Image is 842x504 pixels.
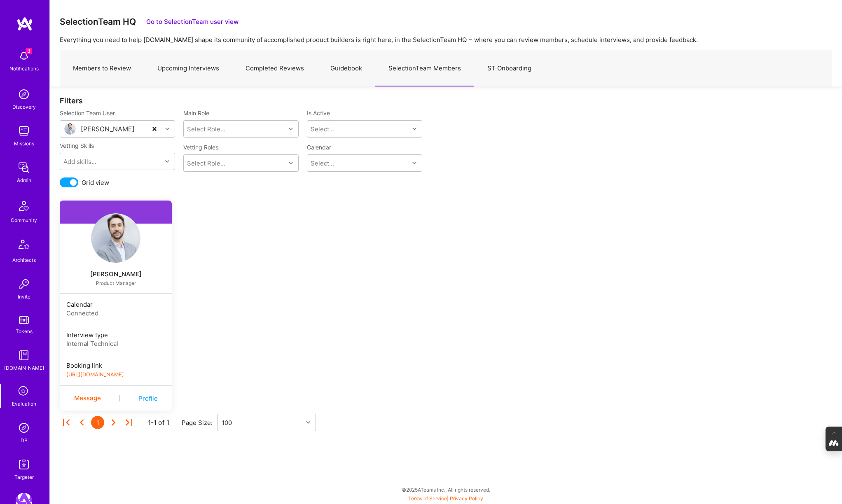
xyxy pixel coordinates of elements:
img: Admin Search [16,420,32,436]
div: Notifications [9,64,39,73]
a: [PERSON_NAME] [60,269,172,279]
div: Targeter [14,473,34,481]
img: logo [16,16,33,31]
div: [DOMAIN_NAME] [4,364,44,372]
i: icon Chevron [289,127,293,131]
a: Members to Review [60,51,144,86]
div: Add skills... [63,157,96,166]
div: Page Size: [182,418,217,427]
span: 3 [26,48,32,54]
div: Select... [311,159,334,168]
img: discovery [16,86,32,103]
i: icon Chevron [165,127,169,131]
a: [URL][DOMAIN_NAME] [66,371,124,378]
a: Completed Reviews [232,51,317,86]
div: Filters [60,96,832,105]
label: Vetting Skills [60,142,94,149]
div: Select... [311,125,334,133]
a: Terms of Service [408,495,447,502]
div: 1-1 of 1 [148,418,169,427]
img: bell [16,48,32,64]
a: SelectionTeam Members [375,51,474,86]
div: Architects [12,256,36,264]
div: Tokens [16,327,33,336]
div: Evaluation [12,399,36,408]
label: Main Role [183,109,299,117]
i: icon Chevron [412,161,416,165]
span: | [408,495,483,502]
img: Community [14,196,34,216]
div: Discovery [12,103,36,111]
a: User Avatar [60,213,172,263]
div: 1 [91,416,104,429]
div: Invite [18,292,30,301]
div: Connected [66,309,165,317]
div: DB [21,436,28,445]
div: Select Role... [187,159,225,168]
img: User Avatar [91,213,140,263]
div: Calendar [66,300,165,309]
img: teamwork [16,123,32,139]
a: Profile [138,394,158,403]
img: tokens [19,316,29,324]
div: Message [74,393,101,403]
label: Selection Team User [60,109,175,117]
a: Upcoming Interviews [144,51,232,86]
label: Vetting Roles [183,143,299,151]
img: guide book [16,347,32,364]
div: Internal Technical [66,339,165,348]
div: Select Role... [187,125,225,133]
i: icon Chevron [165,159,169,163]
i: icon SelectionTeam [16,384,32,399]
div: Product Manager [70,280,162,287]
label: Calendar [307,143,331,151]
div: © 2025 ATeams Inc., All rights reserved. [49,479,842,500]
img: User Avatar [64,123,76,135]
img: Architects [14,236,34,256]
i: icon Chevron [306,420,310,425]
i: icon Chevron [412,127,416,131]
a: Privacy Policy [450,495,483,502]
div: 100 [222,418,232,427]
div: Community [11,216,37,224]
i: icon Chevron [289,161,293,165]
div: Admin [17,176,31,184]
img: Invite [16,276,32,292]
button: Go to SelectionTeam user view [146,17,239,26]
div: Missions [14,139,34,148]
div: Booking link [66,361,165,370]
img: Skill Targeter [16,456,32,473]
h3: SelectionTeam HQ [60,16,136,27]
div: [PERSON_NAME] [81,125,135,133]
img: admin teamwork [16,159,32,176]
span: Grid view [82,178,109,187]
a: ST Onboarding [474,51,545,86]
p: Everything you need to help [DOMAIN_NAME] shape its community of accomplished product builders is... [60,35,832,44]
label: Is Active [307,109,330,117]
div: Interview type [66,331,165,339]
a: Guidebook [317,51,375,86]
